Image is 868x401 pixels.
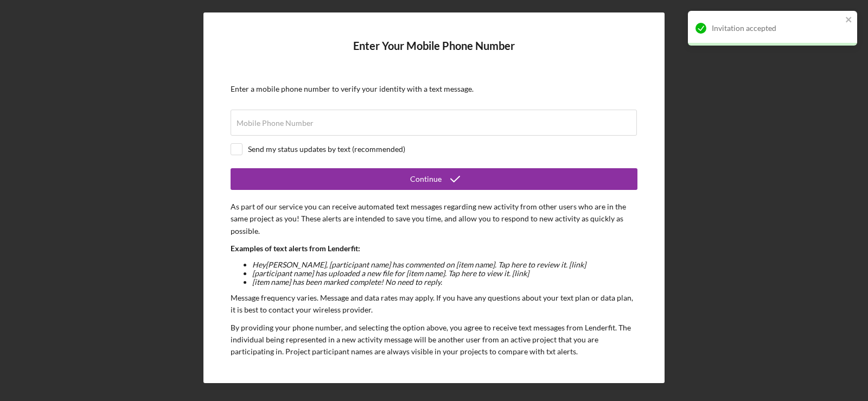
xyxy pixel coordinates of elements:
p: Message frequency varies. Message and data rates may apply. If you have any questions about your ... [231,292,637,316]
li: [item name] has been marked complete! No need to reply. [252,278,637,287]
button: Continue [231,168,637,190]
div: Invitation accepted [712,24,842,33]
button: close [845,15,853,26]
div: Enter a mobile phone number to verify your identity with a text message. [231,85,637,93]
label: Mobile Phone Number [237,119,314,128]
li: Hey [PERSON_NAME] , [participant name] has commented on [item name]. Tap here to review it. [link] [252,260,637,269]
p: Examples of text alerts from Lenderfit: [231,243,637,254]
li: [participant name] has uploaded a new file for [item name]. Tap here to view it. [link] [252,269,637,278]
h4: Enter Your Mobile Phone Number [231,40,637,68]
p: As part of our service you can receive automated text messages regarding new activity from other ... [231,201,637,237]
div: Continue [410,168,442,190]
p: By providing your phone number, and selecting the option above, you agree to receive text message... [231,322,637,358]
div: Send my status updates by text (recommended) [248,145,405,154]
